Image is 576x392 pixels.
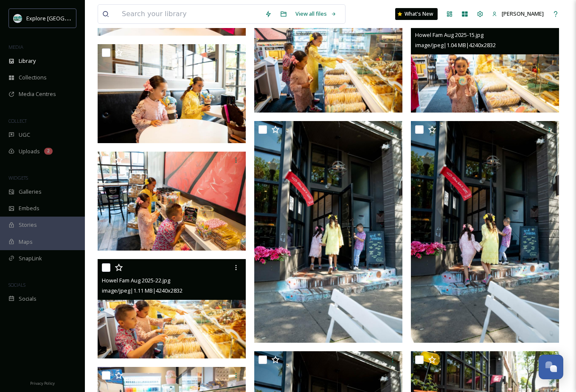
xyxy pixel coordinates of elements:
[19,131,30,139] span: UGC
[8,175,28,181] span: WIDGETS
[19,147,40,155] span: Uploads
[19,221,37,229] span: Stories
[19,204,39,212] span: Embeds
[19,73,47,82] span: Collections
[98,44,246,143] img: Howel Fam Aug 2025-35.jpg
[30,378,55,388] a: Privacy Policy
[118,5,261,23] input: Search your library
[19,238,33,246] span: Maps
[14,14,22,23] img: 67e7af72-b6c8-455a-acf8-98e6fe1b68aa.avif
[102,276,170,284] span: Howel Fam Aug 2025-22.jpg
[411,14,559,113] img: Howel Fam Aug 2025-15.jpg
[19,295,37,303] span: Socials
[415,41,496,49] span: image/jpeg | 1.04 MB | 4240 x 2832
[395,8,438,20] a: What's New
[488,6,548,22] a: [PERSON_NAME]
[30,381,55,386] span: Privacy Policy
[19,57,36,65] span: Library
[415,31,483,39] span: Howel Fam Aug 2025-15.jpg
[98,152,246,251] img: Howel Fam Aug 2025-29.jpg
[539,355,563,379] button: Open Chat
[19,90,56,98] span: Media Centres
[411,121,559,343] img: Howel Fam Aug 2025-10.jpg
[8,118,27,124] span: COLLECT
[26,14,143,22] span: Explore [GEOGRAPHIC_DATA][PERSON_NAME]
[254,14,402,113] img: Howel Fam Aug 2025-17.jpg
[502,10,544,17] span: [PERSON_NAME]
[98,259,246,358] img: Howel Fam Aug 2025-22.jpg
[8,44,23,50] span: MEDIA
[102,287,183,294] span: image/jpeg | 1.11 MB | 4240 x 2832
[19,188,42,196] span: Galleries
[19,254,42,262] span: SnapLink
[254,121,402,343] img: Howel Fam Aug 2025-12.jpg
[291,6,341,22] a: View all files
[44,148,53,155] div: 2
[8,282,25,288] span: SOCIALS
